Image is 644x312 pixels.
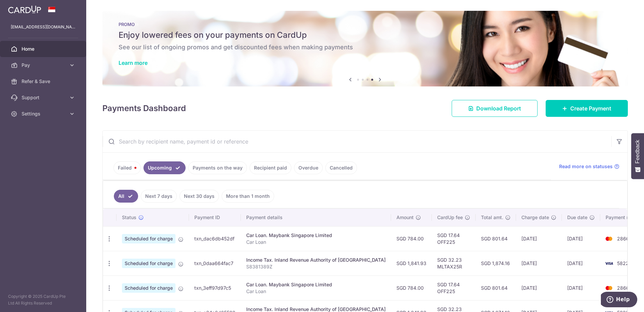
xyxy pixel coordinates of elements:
a: Upcoming [143,161,186,174]
td: txn_3eff97d97c5 [189,276,241,300]
td: SGD 17.64 OFF225 [432,276,476,300]
a: Payments on the way [188,161,247,174]
span: 2866 [617,285,629,291]
td: [DATE] [516,251,562,276]
img: Latest Promos banner [102,11,628,86]
img: Bank Card [602,235,616,243]
p: Car Loan [246,239,386,245]
th: Payment ID [189,209,241,226]
span: Scheduled for charge [122,283,175,293]
span: CardUp fee [437,214,463,221]
td: [DATE] [516,226,562,251]
span: Charge date [521,214,549,221]
a: Create Payment [546,100,628,117]
div: Income Tax. Inland Revenue Authority of [GEOGRAPHIC_DATA] [246,257,386,263]
a: Next 7 days [141,190,177,203]
a: Cancelled [325,161,357,174]
span: Create Payment [570,104,611,112]
span: Scheduled for charge [122,259,175,268]
div: Car Loan. Maybank Singapore Limited [246,232,386,239]
a: All [114,190,138,203]
td: SGD 17.64 OFF225 [432,226,476,251]
p: [EMAIL_ADDRESS][DOMAIN_NAME] [11,24,75,30]
a: Overdue [294,161,323,174]
span: Status [122,214,136,221]
span: Due date [567,214,587,221]
td: txn_0daa664fac7 [189,251,241,276]
td: [DATE] [562,226,600,251]
h4: Payments Dashboard [102,102,186,114]
td: SGD 1,874.16 [476,251,516,276]
p: S8381389Z [246,263,386,270]
a: Failed [114,161,141,174]
span: Feedback [635,140,641,163]
iframe: Opens a widget where you can find more information [601,292,637,309]
span: Pay [22,62,66,69]
td: SGD 784.00 [391,276,432,300]
td: [DATE] [516,276,562,300]
img: CardUp [8,5,41,14]
td: SGD 32.23 MLTAX25R [432,251,476,276]
a: Download Report [452,100,538,117]
td: SGD 801.64 [476,276,516,300]
td: txn_dac6db452df [189,226,241,251]
span: 2866 [617,236,629,241]
td: SGD 784.00 [391,226,432,251]
button: Feedback - Show survey [631,133,644,179]
span: Home [22,46,66,52]
td: SGD 1,841.93 [391,251,432,276]
a: More than 1 month [222,190,274,203]
span: Download Report [476,104,521,112]
span: Settings [22,110,66,117]
span: Refer & Save [22,78,66,85]
img: Bank Card [602,284,616,292]
span: Total amt. [481,214,503,221]
span: 5822 [617,260,629,266]
input: Search by recipient name, payment id or reference [103,131,611,152]
td: [DATE] [562,251,600,276]
img: Bank Card [602,259,616,267]
td: [DATE] [562,276,600,300]
h6: See our list of ongoing promos and get discounted fees when making payments [119,43,612,51]
a: Next 30 days [180,190,219,203]
a: Read more on statuses [559,163,619,170]
a: Learn more [119,59,148,66]
h5: Enjoy lowered fees on your payments on CardUp [119,30,612,41]
th: Payment details [241,209,391,226]
td: SGD 801.64 [476,226,516,251]
span: Support [22,94,66,101]
p: PROMO [119,22,612,27]
p: Car Loan [246,288,386,295]
span: Scheduled for charge [122,234,175,243]
span: Read more on statuses [559,163,613,170]
div: Car Loan. Maybank Singapore Limited [246,281,386,288]
a: Recipient paid [250,161,291,174]
span: Amount [396,214,414,221]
